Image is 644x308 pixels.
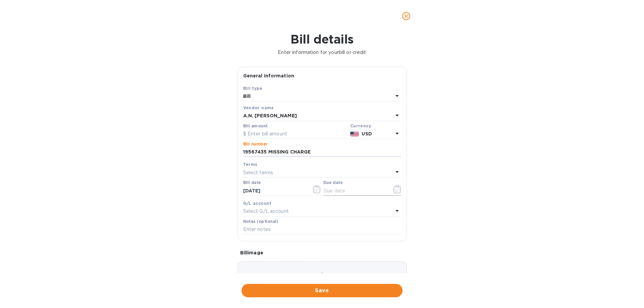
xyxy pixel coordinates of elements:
[243,201,272,206] b: G/L account
[5,49,639,56] p: Enter information for your bill or credit
[323,181,342,185] label: Due date
[240,249,404,256] p: Bill image
[243,94,251,99] b: Bill
[243,129,347,139] input: $ Enter bill amount
[243,162,258,167] b: Terms
[243,169,273,176] p: Select terms
[243,220,278,224] label: Notes (optional)
[243,86,263,91] b: Bill type
[243,73,294,78] b: General information
[243,208,289,215] p: Select G/L account
[5,32,639,46] h1: Bill details
[350,123,371,128] b: Currency
[243,225,401,235] input: Enter notes
[362,131,372,136] b: USD
[241,284,402,297] button: Save
[243,124,267,128] label: Bill amount
[243,186,307,196] input: Select date
[350,132,359,136] img: USD
[243,113,297,118] b: A.N. [PERSON_NAME]
[323,186,387,196] input: Due date
[243,147,401,157] input: Enter bill number
[247,287,397,295] span: Save
[243,105,274,110] b: Vendor name
[243,181,261,185] label: Bill date
[398,8,414,24] button: close
[243,142,267,146] label: Bill number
